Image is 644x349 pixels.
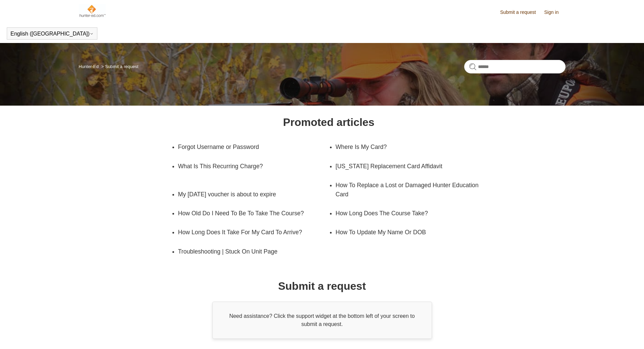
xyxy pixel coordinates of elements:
[79,4,106,18] img: Hunter-Ed Help Center home page
[178,204,319,223] a: How Old Do I Need To Be To Take The Course?
[283,114,374,130] h1: Promoted articles
[178,185,319,204] a: My [DATE] voucher is about to expire
[336,137,476,156] a: Where Is My Card?
[336,204,476,223] a: How Long Does The Course Take?
[278,278,366,294] h1: Submit a request
[10,31,94,37] button: English ([GEOGRAPHIC_DATA])
[464,60,566,73] input: Search
[178,223,329,242] a: How Long Does It Take For My Card To Arrive?
[336,157,476,176] a: [US_STATE] Replacement Card Affidavit
[621,326,639,344] div: Live chat
[178,137,319,156] a: Forgot Username or Password
[500,9,543,16] a: Submit a request
[544,9,566,16] a: Sign in
[212,302,432,339] div: Need assistance? Click the support widget at the bottom left of your screen to submit a request.
[178,157,329,176] a: What Is This Recurring Charge?
[79,64,100,69] li: Hunter-Ed
[178,242,319,261] a: Troubleshooting | Stuck On Unit Page
[79,64,99,69] a: Hunter-Ed
[100,64,138,69] li: Submit a request
[336,223,476,242] a: How To Update My Name Or DOB
[336,176,486,204] a: How To Replace a Lost or Damaged Hunter Education Card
